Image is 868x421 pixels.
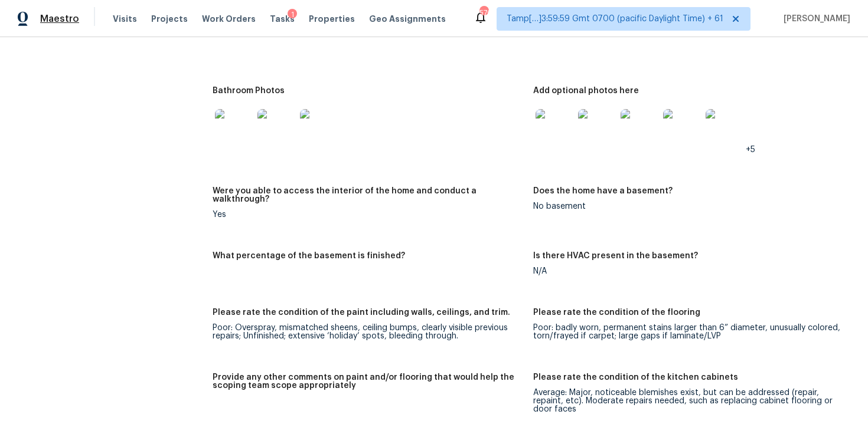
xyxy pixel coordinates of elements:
[479,7,488,19] div: 570
[533,267,844,275] div: N/A
[151,13,188,25] span: Projects
[533,187,673,195] h5: Does the home have a basement?
[533,87,639,95] h5: Add optional photos here
[113,13,137,25] span: Visits
[213,252,405,260] h5: What percentage of the basement is finished?
[309,13,355,25] span: Properties
[533,252,698,260] h5: Is there HVAC present in the basement?
[213,324,524,340] div: Poor: Overspray, mismatched sheens, ceiling bumps, clearly visible previous repairs; Unfinished; ...
[213,373,524,390] h5: Provide any other comments on paint and/or flooring that would help the scoping team scope approp...
[533,202,844,210] div: No basement
[213,87,285,95] h5: Bathroom Photos
[213,187,524,203] h5: Were you able to access the interior of the home and conduct a walkthrough?
[533,373,738,381] h5: Please rate the condition of the kitchen cabinets
[746,146,755,154] span: +5
[213,210,524,219] div: Yes
[288,9,297,21] div: 1
[779,13,850,25] span: [PERSON_NAME]
[533,389,844,413] div: Average: Major, noticeable blemishes exist, but can be addressed (repair, repaint, etc). Moderate...
[533,308,700,317] h5: Please rate the condition of the flooring
[369,13,446,25] span: Geo Assignments
[533,324,844,340] div: Poor: badly worn, permanent stains larger than 6” diameter, unusually colored, torn/frayed if car...
[202,13,256,25] span: Work Orders
[40,13,79,25] span: Maestro
[270,15,295,23] span: Tasks
[507,13,723,25] span: Tamp[…]3:59:59 Gmt 0700 (pacific Daylight Time) + 61
[213,308,510,317] h5: Please rate the condition of the paint including walls, ceilings, and trim.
